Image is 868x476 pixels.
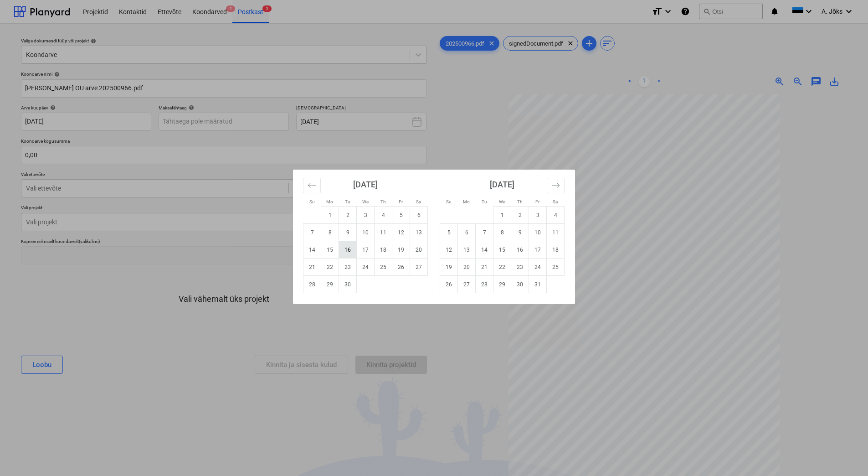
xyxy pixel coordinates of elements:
[529,224,547,241] td: Friday, October 10, 2025
[321,207,339,224] td: Monday, September 1, 2025
[392,259,410,276] td: Friday, September 26, 2025
[321,241,339,259] td: Monday, September 15, 2025
[303,241,321,259] td: Sunday, September 14, 2025
[529,241,547,259] td: Friday, October 17, 2025
[321,224,339,241] td: Monday, September 8, 2025
[476,259,493,276] td: Tuesday, October 21, 2025
[392,224,410,241] td: Friday, September 12, 2025
[410,224,428,241] td: Saturday, September 13, 2025
[339,276,357,293] td: Tuesday, September 30, 2025
[326,199,333,204] small: Mo
[476,276,493,293] td: Tuesday, October 28, 2025
[303,178,321,193] button: Move backward to switch to the previous month.
[529,259,547,276] td: Friday, October 24, 2025
[458,241,476,259] td: Monday, October 13, 2025
[511,207,529,224] td: Thursday, October 2, 2025
[416,199,421,204] small: Sa
[476,241,493,259] td: Tuesday, October 14, 2025
[493,224,511,241] td: Wednesday, October 8, 2025
[410,207,428,224] td: Saturday, September 6, 2025
[547,207,565,224] td: Saturday, October 4, 2025
[293,170,575,304] div: Calendar
[375,224,392,241] td: Thursday, September 11, 2025
[440,224,458,241] td: Sunday, October 5, 2025
[476,224,493,241] td: Tuesday, October 7, 2025
[339,259,357,276] td: Tuesday, September 23, 2025
[493,276,511,293] td: Wednesday, October 29, 2025
[357,259,375,276] td: Wednesday, September 24, 2025
[410,241,428,259] td: Saturday, September 20, 2025
[357,224,375,241] td: Wednesday, September 10, 2025
[482,199,487,204] small: Tu
[375,241,392,259] td: Thursday, September 18, 2025
[511,259,529,276] td: Thursday, October 23, 2025
[535,199,539,204] small: Fr
[410,259,428,276] td: Saturday, September 27, 2025
[380,199,386,204] small: Th
[339,224,357,241] td: Tuesday, September 9, 2025
[309,199,315,204] small: Su
[440,276,458,293] td: Sunday, October 26, 2025
[529,276,547,293] td: Friday, October 31, 2025
[511,241,529,259] td: Thursday, October 16, 2025
[392,241,410,259] td: Friday, September 19, 2025
[458,276,476,293] td: Monday, October 27, 2025
[529,207,547,224] td: Friday, October 3, 2025
[490,180,514,189] strong: [DATE]
[440,259,458,276] td: Sunday, October 19, 2025
[547,259,565,276] td: Saturday, October 25, 2025
[357,241,375,259] td: Wednesday, September 17, 2025
[357,207,375,224] td: Wednesday, September 3, 2025
[440,241,458,259] td: Sunday, October 12, 2025
[303,276,321,293] td: Sunday, September 28, 2025
[446,199,452,204] small: Su
[553,199,558,204] small: Sa
[321,276,339,293] td: Monday, September 29, 2025
[392,207,410,224] td: Friday, September 5, 2025
[493,259,511,276] td: Wednesday, October 22, 2025
[458,224,476,241] td: Monday, October 6, 2025
[511,224,529,241] td: Thursday, October 9, 2025
[547,241,565,259] td: Saturday, October 18, 2025
[375,259,392,276] td: Thursday, September 25, 2025
[303,224,321,241] td: Sunday, September 7, 2025
[375,207,392,224] td: Thursday, September 4, 2025
[511,276,529,293] td: Thursday, October 30, 2025
[339,241,357,259] td: Tuesday, September 16, 2025
[458,259,476,276] td: Monday, October 20, 2025
[345,199,350,204] small: Tu
[339,207,357,224] td: Tuesday, September 2, 2025
[547,224,565,241] td: Saturday, October 11, 2025
[517,199,523,204] small: Th
[547,178,565,193] button: Move forward to switch to the next month.
[353,180,378,189] strong: [DATE]
[493,207,511,224] td: Wednesday, October 1, 2025
[822,432,868,476] iframe: Chat Widget
[303,259,321,276] td: Sunday, September 21, 2025
[499,199,505,204] small: We
[321,259,339,276] td: Monday, September 22, 2025
[463,199,470,204] small: Mo
[493,241,511,259] td: Wednesday, October 15, 2025
[399,199,403,204] small: Fr
[362,199,369,204] small: We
